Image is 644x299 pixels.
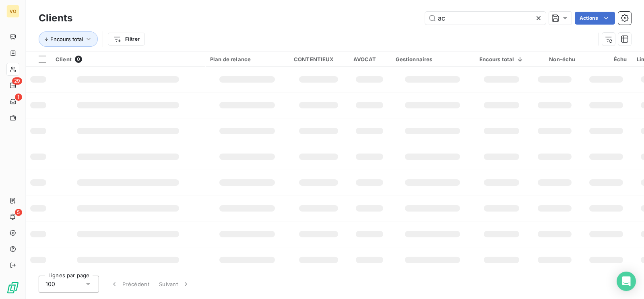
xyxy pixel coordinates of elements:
span: 1 [15,93,22,101]
div: Plan de relance [210,56,284,62]
h3: Clients [39,11,72,25]
button: Actions [575,12,615,25]
div: Encours total [479,56,524,62]
button: Encours total [39,31,98,47]
button: Précédent [105,276,154,293]
span: Encours total [50,36,83,42]
span: 29 [12,77,22,85]
div: AVOCAT [353,56,386,62]
span: Client [56,56,72,62]
div: Gestionnaires [396,56,470,62]
input: Rechercher [425,12,546,25]
button: Suivant [154,276,195,293]
button: Filtrer [108,33,145,46]
div: VO [6,5,19,18]
div: Non-échu [534,56,576,62]
div: CONTENTIEUX [294,56,344,62]
span: 0 [75,56,82,63]
img: Logo LeanPay [6,281,19,294]
div: Open Intercom Messenger [617,272,636,291]
div: Échu [585,56,627,62]
span: 5 [15,209,22,216]
span: 100 [45,280,55,288]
